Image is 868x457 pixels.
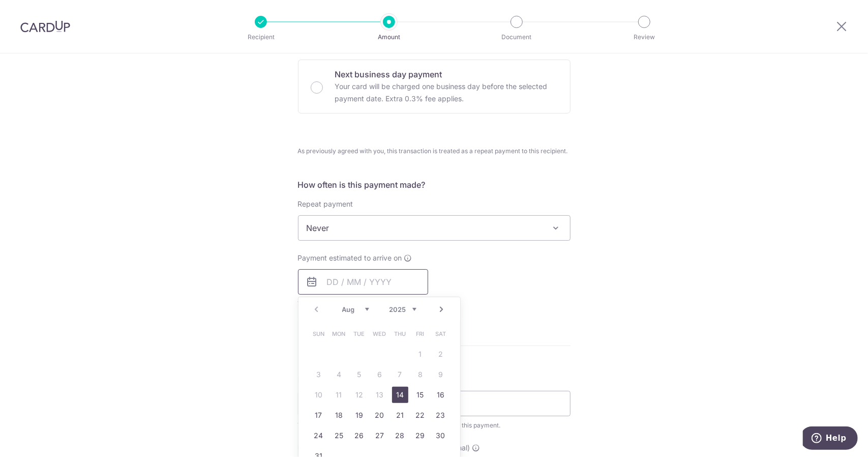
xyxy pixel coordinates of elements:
span: Never [298,216,570,240]
a: 24 [311,427,327,444]
a: Next [436,303,448,316]
p: Recipient [223,32,298,42]
p: Document [479,32,554,42]
span: Tuesday [351,326,368,342]
a: 16 [433,387,449,403]
a: 15 [412,387,429,403]
a: 21 [392,407,408,423]
span: Monday [331,326,347,342]
span: Payment estimated to arrive on [298,253,402,263]
a: 19 [351,407,368,423]
span: Saturday [433,326,449,342]
a: 18 [331,407,347,423]
p: Amount [351,32,427,42]
p: Your card will be charged one business day before the selected payment date. Extra 0.3% fee applies. [335,80,558,105]
span: Sunday [311,326,327,342]
span: Friday [412,326,429,342]
h5: How often is this payment made? [298,179,571,191]
a: 29 [412,427,429,444]
iframe: Opens a widget where you can find more information [803,426,858,452]
span: Wednesday [372,326,388,342]
a: 27 [372,427,388,444]
a: 17 [311,407,327,423]
a: 14 [392,387,408,403]
a: 20 [372,407,388,423]
span: Thursday [392,326,408,342]
span: Never [298,215,571,241]
input: DD / MM / YYYY [298,269,428,295]
a: 30 [433,427,449,444]
label: Repeat payment [298,199,353,209]
img: CardUp [20,20,70,33]
a: 25 [331,427,347,444]
p: Next business day payment [335,68,558,80]
a: 26 [351,427,368,444]
span: As previously agreed with you, this transaction is treated as a repeat payment to this recipient. [298,146,571,156]
a: 28 [392,427,408,444]
p: Review [607,32,682,42]
a: 23 [433,407,449,423]
a: 22 [412,407,429,423]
